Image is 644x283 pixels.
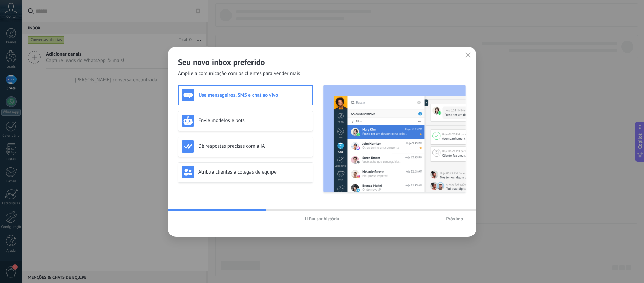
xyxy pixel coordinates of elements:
[446,216,463,221] span: Próximo
[443,214,466,224] button: Próximo
[178,57,466,67] h2: Seu novo inbox preferido
[198,169,309,175] h3: Atribua clientes a colegas de equipe
[198,143,309,149] h3: Dê respostas precisas com a IA
[302,214,342,224] button: Pausar história
[199,92,309,98] h3: Use mensageiros, SMS e chat ao vivo
[309,216,339,221] span: Pausar história
[198,117,309,124] h3: Envie modelos e bots
[178,70,300,77] span: Amplie a comunicação com os clientes para vender mais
